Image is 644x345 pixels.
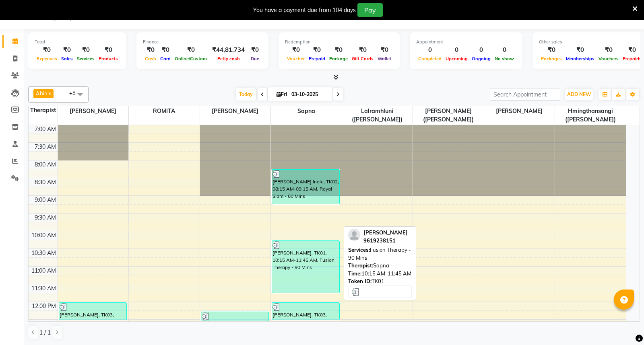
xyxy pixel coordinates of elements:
[539,56,564,62] span: Packages
[75,56,97,62] span: Services
[30,249,58,257] div: 10:30 AM
[30,231,58,240] div: 10:00 AM
[348,278,372,284] span: Token ID:
[348,246,411,261] span: Fusion Therapy - 90 Mins
[539,45,564,55] div: ₹0
[129,106,200,116] span: ROMITA
[285,39,393,45] div: Redemption
[249,56,261,62] span: Due
[342,106,413,125] span: Lalramhluni ([PERSON_NAME])
[413,106,484,125] span: [PERSON_NAME] ([PERSON_NAME])
[36,90,47,97] span: Abin
[69,90,82,96] span: +8
[29,106,58,115] div: Therapist
[348,270,412,278] div: 10:15 AM-11:45 AM
[33,214,58,222] div: 9:30 AM
[59,45,75,55] div: ₹0
[143,56,158,62] span: Cash
[272,170,339,204] div: [PERSON_NAME] Inolu, TK02, 08:15 AM-09:15 AM, Royal Siam - 60 Mins
[597,45,621,55] div: ₹0
[97,45,120,55] div: ₹0
[350,56,376,62] span: Gift Cards
[272,241,339,293] div: [PERSON_NAME], TK01, 10:15 AM-11:45 AM, Fusion Therapy - 90 Mins
[610,313,636,337] iframe: chat widget
[470,56,493,62] span: Ongoing
[253,6,356,14] div: You have a payment due from 104 days
[35,45,59,55] div: ₹0
[327,45,350,55] div: ₹0
[348,262,412,270] div: Sapna
[567,91,591,97] span: ADD NEW
[200,106,271,116] span: [PERSON_NAME]
[35,56,59,62] span: Expenses
[490,88,560,101] input: Search Appointment
[621,56,644,62] span: Prepaids
[376,45,393,55] div: ₹0
[173,56,209,62] span: Online/Custom
[564,45,597,55] div: ₹0
[158,56,173,62] span: Card
[39,329,51,337] span: 1 / 1
[215,56,242,62] span: Petty cash
[30,320,58,328] div: 12:30 PM
[621,45,644,55] div: ₹0
[173,45,209,55] div: ₹0
[33,178,58,187] div: 8:30 AM
[30,302,58,310] div: 12:00 PM
[307,45,327,55] div: ₹0
[350,45,376,55] div: ₹0
[59,303,126,320] div: [PERSON_NAME], TK03, 12:00 PM-12:30 PM, De-Stress Back & Shoulder Massage - 30 Mins
[363,229,408,236] span: [PERSON_NAME]
[357,3,383,17] button: Pay
[493,45,516,55] div: 0
[348,229,360,241] img: profile
[33,160,58,169] div: 8:00 AM
[248,45,262,55] div: ₹0
[33,196,58,204] div: 9:00 AM
[327,56,350,62] span: Package
[444,45,470,55] div: 0
[143,39,262,45] div: Finance
[348,277,412,285] div: TK01
[58,106,129,116] span: [PERSON_NAME]
[493,56,516,62] span: No show
[565,89,593,100] button: ADD NEW
[30,267,58,275] div: 11:00 AM
[271,106,342,116] span: Sapna
[555,106,626,125] span: Hmingthansangi ([PERSON_NAME])
[348,246,370,253] span: Services:
[348,262,373,269] span: Therapist:
[597,56,621,62] span: Vouchers
[47,90,51,97] a: x
[416,45,444,55] div: 0
[33,143,58,151] div: 7:30 AM
[416,39,516,45] div: Appointment
[285,56,307,62] span: Voucher
[285,45,307,55] div: ₹0
[75,45,97,55] div: ₹0
[97,56,120,62] span: Products
[444,56,470,62] span: Upcoming
[209,45,248,55] div: ₹44,81,734
[416,56,444,62] span: Completed
[307,56,327,62] span: Prepaid
[275,91,289,97] span: Fri
[376,56,393,62] span: Wallet
[59,56,75,62] span: Sales
[484,106,555,116] span: [PERSON_NAME]
[236,88,256,101] span: Today
[30,284,58,293] div: 11:30 AM
[348,270,361,277] span: Time:
[363,237,408,245] div: 9619238151
[470,45,493,55] div: 0
[564,56,597,62] span: Memberships
[143,45,158,55] div: ₹0
[289,88,329,101] input: 2025-10-03
[35,39,120,45] div: Total
[33,125,58,133] div: 7:00 AM
[158,45,173,55] div: ₹0
[272,303,339,320] div: [PERSON_NAME], TK03, 12:00 PM-12:30 PM, De-Stress Back & Shoulder Massage - 30 Mins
